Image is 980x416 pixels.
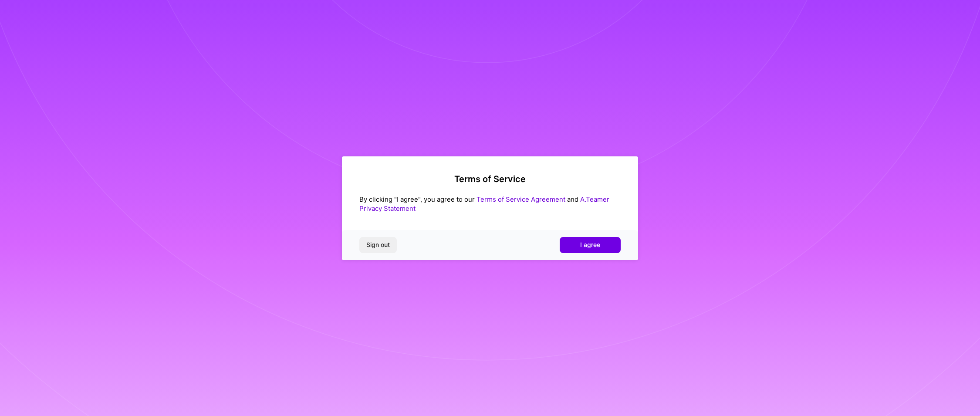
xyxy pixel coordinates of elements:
button: Sign out [359,237,397,253]
span: I agree [580,240,600,249]
div: By clicking "I agree", you agree to our and [359,195,621,213]
span: Sign out [366,240,390,249]
h2: Terms of Service [359,174,621,184]
a: Terms of Service Agreement [476,195,565,203]
button: I agree [560,237,621,253]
